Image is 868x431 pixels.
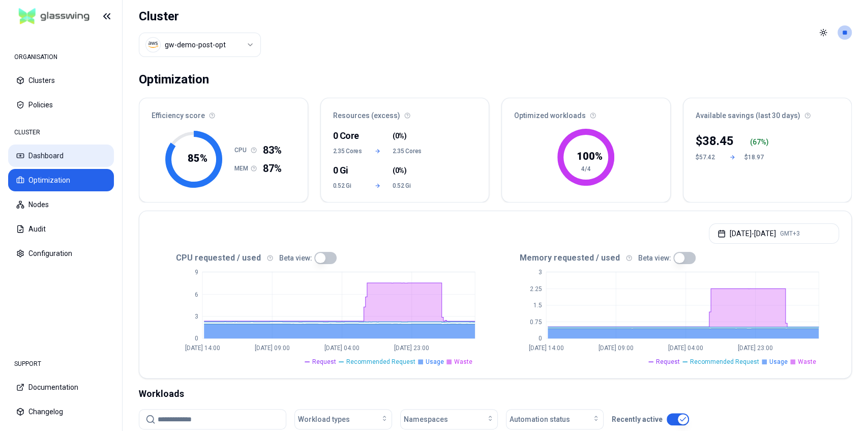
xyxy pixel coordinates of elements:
[502,98,670,127] div: Optimized workloads
[139,387,852,401] div: Workloads
[400,409,498,429] button: Namespaces
[234,146,251,154] h1: CPU
[690,358,759,366] span: Recommended Request
[395,131,404,141] span: 0%
[8,69,114,92] button: Clusters
[263,143,282,157] span: 83%
[165,40,226,50] div: gw-demo-post-opt
[426,358,444,366] span: Usage
[8,242,114,265] button: Configuration
[538,335,542,342] tspan: 0
[744,153,769,161] div: $18.97
[187,152,207,164] tspan: 85 %
[738,344,773,352] tspan: [DATE] 23:00
[393,147,423,155] span: 2.35 Cores
[753,137,761,147] p: 67
[612,414,663,424] p: Recently active
[538,269,542,276] tspan: 3
[8,218,114,240] button: Audit
[294,409,392,429] button: Workload types
[8,122,114,142] div: CLUSTER
[696,133,734,149] div: $
[638,253,671,263] p: Beta view:
[577,150,603,162] tspan: 100 %
[8,376,114,398] button: Documentation
[298,414,350,424] span: Workload types
[656,358,680,366] span: Request
[279,253,312,263] p: Beta view:
[195,335,198,342] tspan: 0
[8,145,114,167] button: Dashboard
[696,153,720,161] div: $57.42
[393,165,406,176] span: ( )
[495,252,839,264] div: Memory requested / used
[798,358,816,366] span: Waste
[404,414,448,424] span: Namespaces
[8,193,114,216] button: Nodes
[533,302,542,309] tspan: 1.5
[321,98,489,127] div: Resources (excess)
[394,344,429,352] tspan: [DATE] 23:00
[195,269,198,276] tspan: 9
[510,414,570,424] span: Automation status
[234,164,251,173] h1: MEM
[333,129,363,143] div: 0 Core
[769,358,788,366] span: Usage
[185,344,220,352] tspan: [DATE] 14:00
[506,409,604,429] button: Automation status
[8,400,114,423] button: Changelog
[324,344,360,352] tspan: [DATE] 04:00
[8,94,114,116] button: Policies
[195,291,198,298] tspan: 6
[683,98,852,127] div: Available savings (last 30 days)
[530,285,542,293] tspan: 2.25
[393,182,423,190] span: 0.52 Gi
[529,344,564,352] tspan: [DATE] 14:00
[139,8,261,24] h1: Cluster
[581,165,591,173] tspan: 4/4
[333,163,363,178] div: 0 Gi
[312,358,336,366] span: Request
[346,358,415,366] span: Recommended Request
[139,33,261,57] button: Select a value
[148,40,158,50] img: aws
[15,5,94,28] img: GlassWing
[333,147,363,155] span: 2.35 Cores
[263,161,282,176] span: 87%
[668,344,703,352] tspan: [DATE] 04:00
[139,69,209,90] div: Optimization
[598,344,634,352] tspan: [DATE] 09:00
[139,98,308,127] div: Efficiency score
[709,223,839,244] button: [DATE]-[DATE]GMT+3
[454,358,472,366] span: Waste
[333,182,363,190] span: 0.52 Gi
[8,169,114,191] button: Optimization
[702,133,734,149] p: 38.45
[780,229,800,238] span: GMT+3
[152,252,495,264] div: CPU requested / used
[255,344,290,352] tspan: [DATE] 09:00
[195,313,198,320] tspan: 3
[8,354,114,374] div: SUPPORT
[393,131,406,141] span: ( )
[8,47,114,67] div: ORGANISATION
[750,137,769,147] div: ( %)
[530,319,542,326] tspan: 0.75
[395,165,404,176] span: 0%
